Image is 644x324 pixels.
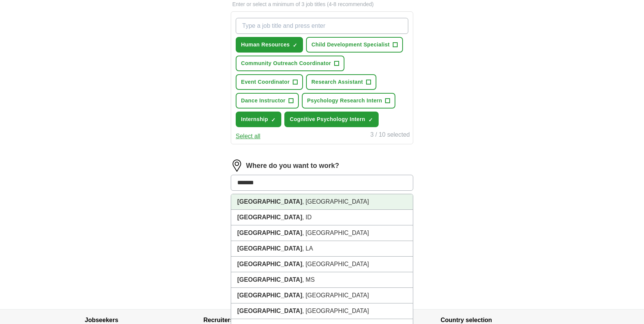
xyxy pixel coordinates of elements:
span: Dance Instructor [241,97,286,105]
img: location.png [231,160,243,172]
strong: [GEOGRAPHIC_DATA] [237,261,302,267]
li: , [GEOGRAPHIC_DATA] [231,225,413,241]
li: , LA [231,241,413,257]
button: Dance Instructor [236,93,299,109]
span: Child Development Specialist [311,41,390,49]
div: 3 / 10 selected [370,130,410,141]
input: Type a job title and press enter [236,18,408,34]
span: Event Coordinator [241,78,290,86]
p: Enter or select a minimum of 3 job titles (4-8 recommended) [231,0,413,8]
span: ✓ [293,42,297,48]
span: Community Outreach Coordinator [241,59,331,67]
span: ✓ [368,117,373,123]
button: Event Coordinator [236,74,303,90]
span: Human Resources [241,41,290,49]
li: , MS [231,272,413,288]
button: Select all [236,132,260,141]
label: Where do you want to work? [246,161,339,171]
li: , [GEOGRAPHIC_DATA] [231,194,413,210]
li: , [GEOGRAPHIC_DATA] [231,303,413,319]
li: , [GEOGRAPHIC_DATA] [231,257,413,272]
button: Child Development Specialist [306,37,403,53]
button: Psychology Research Intern [302,93,395,109]
span: Psychology Research Intern [307,97,382,105]
button: Human Resources✓ [236,37,303,53]
span: Cognitive Psychology Intern [290,115,365,123]
strong: [GEOGRAPHIC_DATA] [237,230,302,236]
strong: [GEOGRAPHIC_DATA] [237,308,302,314]
button: Cognitive Psychology Intern✓ [284,112,378,127]
li: , [GEOGRAPHIC_DATA] [231,288,413,303]
button: Internship✓ [236,112,281,127]
span: Research Assistant [311,78,363,86]
span: ✓ [271,117,276,123]
li: , ID [231,210,413,225]
span: Internship [241,115,268,123]
strong: [GEOGRAPHIC_DATA] [237,276,302,283]
button: Community Outreach Coordinator [236,56,344,71]
strong: [GEOGRAPHIC_DATA] [237,245,302,252]
button: Research Assistant [306,74,376,90]
strong: [GEOGRAPHIC_DATA] [237,292,302,298]
strong: [GEOGRAPHIC_DATA] [237,198,302,205]
strong: [GEOGRAPHIC_DATA] [237,214,302,220]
